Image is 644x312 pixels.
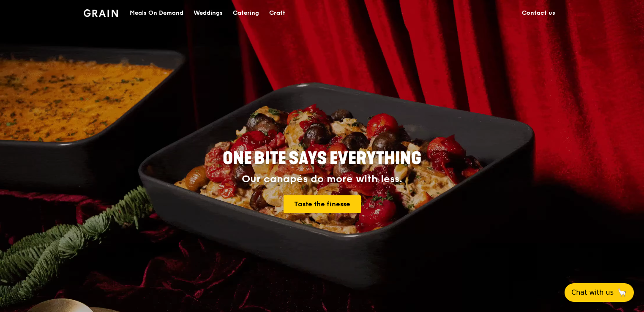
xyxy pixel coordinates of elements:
[223,148,421,169] span: ONE BITE SAYS EVERYTHING
[228,0,264,26] a: Catering
[194,0,223,26] div: Weddings
[617,287,627,298] span: 🦙
[517,0,560,26] a: Contact us
[284,195,361,213] a: Taste the finesse
[233,0,259,26] div: Catering
[84,9,118,17] img: Grain
[571,287,614,298] span: Chat with us
[170,173,474,185] div: Our canapés do more with less.
[188,0,228,26] a: Weddings
[264,0,290,26] a: Craft
[130,0,183,26] div: Meals On Demand
[269,0,285,26] div: Craft
[565,283,634,302] button: Chat with us🦙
